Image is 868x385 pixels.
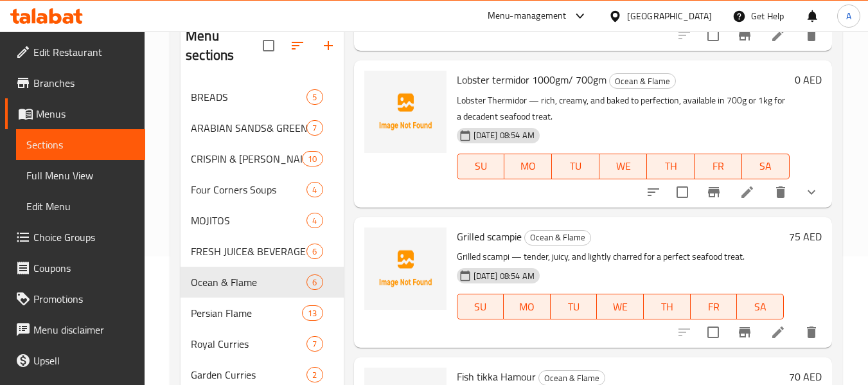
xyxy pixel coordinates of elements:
button: TH [647,154,695,179]
span: Branches [33,75,135,91]
h6: 75 AED [789,228,822,246]
button: FR [695,154,742,179]
button: delete [796,317,827,348]
span: 13 [303,307,322,319]
span: Select to update [700,22,727,49]
button: WE [597,294,644,319]
span: TH [649,298,686,316]
div: CRISPIN & [PERSON_NAME]10 [181,143,343,174]
span: Edit Restaurant [33,44,135,60]
button: MO [504,294,551,319]
button: sort-choices [638,177,669,208]
button: Branch-specific-item [698,177,729,208]
span: Lobster termidor 1000gm/ 700gm [457,70,607,89]
div: [GEOGRAPHIC_DATA] [627,9,712,23]
span: Sort sections [282,30,313,61]
a: Menus [5,98,145,129]
span: Grilled scampie [457,227,522,246]
span: [DATE] 08:54 AM [468,129,540,141]
a: Sections [16,129,145,160]
span: Garden Curries [191,367,306,382]
span: Ocean & Flame [191,274,306,290]
span: Select all sections [255,32,282,59]
a: Menu disclaimer [5,314,145,345]
p: Grilled scampi — tender, juicy, and lightly charred for a perfect seafood treat. [457,249,784,265]
span: Ocean & Flame [610,74,675,89]
button: Add section [313,30,344,61]
span: 6 [307,246,322,258]
span: MO [509,157,547,175]
div: BREADS5 [181,82,343,112]
span: 2 [307,369,322,381]
span: Four Corners Soups [191,182,306,197]
span: Edit Menu [26,199,135,214]
span: FRESH JUICE& BEVERAGES [191,244,306,259]
h2: Menu sections [186,26,262,65]
span: WE [602,298,639,316]
img: Grilled scampie [364,228,447,310]
span: 4 [307,215,322,227]
div: Persian Flame13 [181,298,343,328]
span: MO [509,298,545,316]
span: TU [556,298,592,316]
span: Royal Curries [191,336,306,352]
a: Edit Menu [16,191,145,222]
button: SA [742,154,790,179]
span: Ocean & Flame [525,230,590,245]
span: Select to update [669,179,696,206]
span: Menus [36,106,135,121]
a: Edit menu item [770,325,786,340]
div: Menu-management [488,8,567,24]
div: Ocean & Flame [609,73,676,89]
span: Full Menu View [26,168,135,183]
span: TH [652,157,689,175]
span: CRISPIN & [PERSON_NAME] [191,151,302,166]
span: Sections [26,137,135,152]
span: FR [696,298,732,316]
button: SA [737,294,784,319]
span: SA [747,157,784,175]
span: Persian Flame [191,305,302,321]
div: ARABIAN SANDS& GREENS7 [181,112,343,143]
img: Lobster termidor 1000gm/ 700gm [364,71,447,153]
div: items [306,120,323,136]
button: MO [504,154,552,179]
h6: 0 AED [795,71,822,89]
a: Full Menu View [16,160,145,191]
span: SA [742,298,779,316]
span: Coupons [33,260,135,276]
span: 7 [307,122,322,134]
a: Promotions [5,283,145,314]
button: FR [691,294,738,319]
span: 6 [307,276,322,289]
span: Choice Groups [33,229,135,245]
span: Select to update [700,319,727,346]
div: Ocean & Flame6 [181,267,343,298]
span: FR [700,157,737,175]
span: 10 [303,153,322,165]
span: Menu disclaimer [33,322,135,337]
svg: Show Choices [804,184,819,200]
a: Edit menu item [770,28,786,43]
button: TH [644,294,691,319]
button: WE [599,154,647,179]
span: WE [605,157,642,175]
a: Coupons [5,253,145,283]
button: TU [551,294,598,319]
span: Upsell [33,353,135,368]
div: Royal Curries7 [181,328,343,359]
span: ARABIAN SANDS& GREENS [191,120,306,136]
a: Choice Groups [5,222,145,253]
button: show more [796,177,827,208]
span: BREADS [191,89,306,105]
span: 5 [307,91,322,103]
p: Lobster Thermidor — rich, creamy, and baked to perfection, available in 700g or 1kg for a decaden... [457,93,790,125]
button: TU [552,154,599,179]
span: 4 [307,184,322,196]
div: FRESH JUICE& BEVERAGES6 [181,236,343,267]
div: items [302,305,323,321]
button: delete [765,177,796,208]
button: delete [796,20,827,51]
button: Branch-specific-item [729,20,760,51]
